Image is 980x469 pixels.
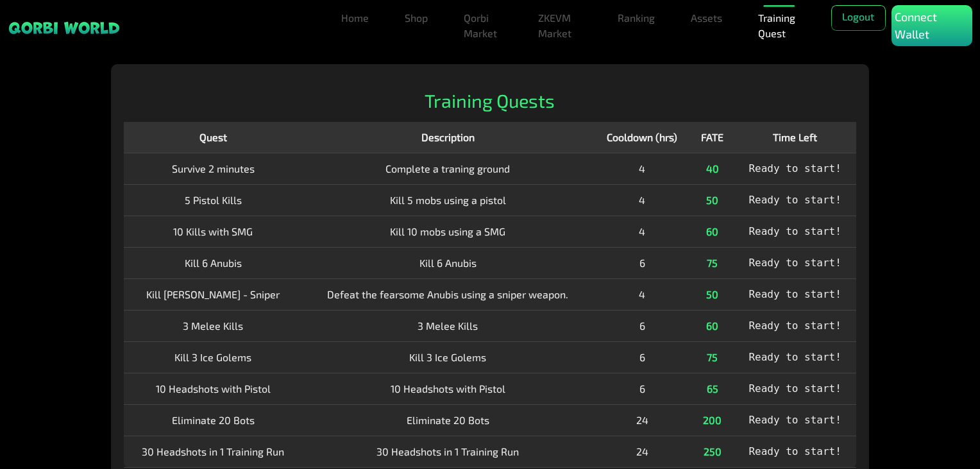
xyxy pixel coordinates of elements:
td: 6 [593,341,691,373]
td: 4 [593,184,691,216]
td: 4 [593,216,691,247]
span: Ready to start! [748,225,841,237]
div: 40 [698,161,726,176]
td: 4 [593,278,691,310]
th: FATE [691,122,734,153]
span: Ready to start! [748,288,841,300]
a: Training Quest [753,5,806,46]
td: 6 [593,373,691,404]
td: 24 [593,404,691,436]
span: Ready to start! [748,414,841,426]
div: 250 [698,444,726,459]
td: 5 Pistol Kills [124,184,303,216]
span: Ready to start! [748,194,841,206]
td: Kill 3 Ice Golems [124,341,303,373]
td: 30 Headshots in 1 Training Run [124,436,303,467]
div: 75 [698,350,726,365]
span: Ready to start! [748,351,841,363]
td: Complete a traning ground [303,153,594,184]
td: 10 Headshots with Pistol [124,373,303,404]
th: Cooldown (hrs) [593,122,691,153]
td: 6 [593,310,691,341]
h2: Training Quests [124,90,856,112]
span: Ready to start! [748,162,841,175]
td: 10 Kills with SMG [124,216,303,247]
div: 50 [698,192,726,208]
a: Ranking [612,5,660,31]
span: Ready to start! [748,382,841,395]
a: Home [336,5,374,31]
td: Kill 10 mobs using a SMG [303,216,594,247]
td: Kill 6 Anubis [303,247,594,278]
div: 65 [698,381,726,397]
p: Connect Wallet [895,8,969,43]
td: 3 Melee Kills [124,310,303,341]
td: Eliminate 20 Bots [303,404,594,436]
td: Kill 3 Ice Golems [303,341,594,373]
a: Assets [686,5,727,31]
th: Time Left [734,122,856,153]
td: Kill 6 Anubis [124,247,303,278]
th: Description [303,122,594,153]
a: Shop [400,5,433,31]
div: 75 [698,255,726,271]
td: Kill [PERSON_NAME] - Sniper [124,278,303,310]
span: Ready to start! [748,320,841,332]
td: 4 [593,153,691,184]
th: Quest [124,122,303,153]
td: Eliminate 20 Bots [124,404,303,436]
a: Qorbi Market [459,5,507,46]
td: 10 Headshots with Pistol [303,373,594,404]
div: 60 [698,318,726,334]
td: Survive 2 minutes [124,153,303,184]
span: Ready to start! [748,445,841,457]
td: Kill 5 mobs using a pistol [303,184,594,216]
td: 24 [593,436,691,467]
td: 30 Headshots in 1 Training Run [303,436,594,467]
td: Defeat the fearsome Anubis using a sniper weapon. [303,278,594,310]
img: sticky brand-logo [8,21,121,35]
div: 200 [698,413,726,428]
div: 50 [698,287,726,302]
button: Logout [831,5,886,31]
td: 3 Melee Kills [303,310,594,341]
span: Ready to start! [748,257,841,269]
a: ZKEVM Market [533,5,587,46]
td: 6 [593,247,691,278]
div: 60 [698,224,726,239]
